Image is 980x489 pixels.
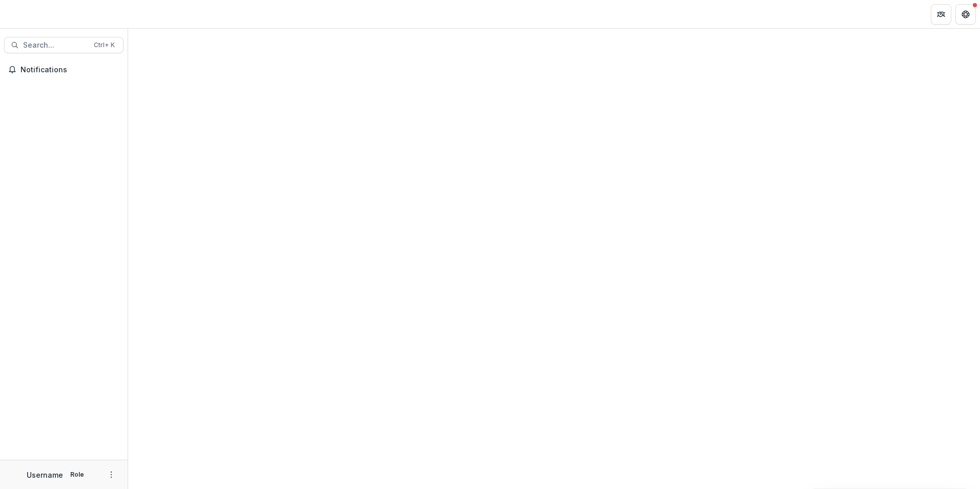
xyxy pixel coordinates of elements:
span: Notifications [21,66,119,74]
p: Role [67,470,87,479]
button: Notifications [4,62,124,78]
button: Search... [4,37,124,53]
p: Username [27,470,63,480]
button: More [105,468,117,481]
button: Partners [931,4,951,25]
button: Get Help [955,4,976,25]
div: Ctrl + K [92,39,117,51]
span: Search... [23,41,88,50]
